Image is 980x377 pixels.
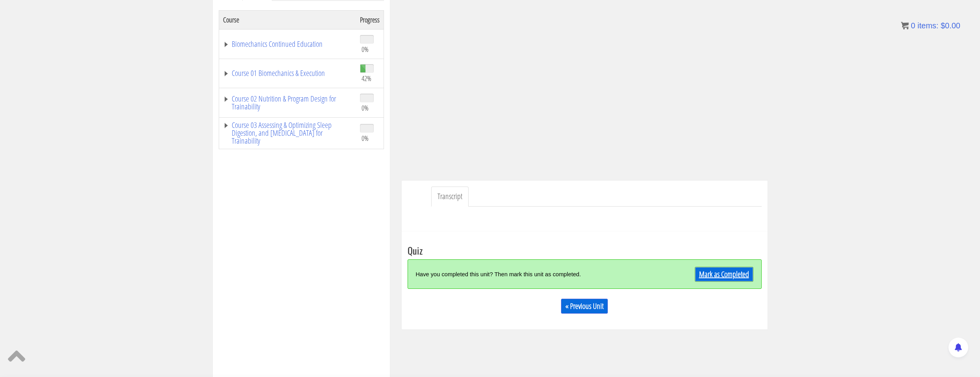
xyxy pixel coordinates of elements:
img: icon11.png [901,22,909,30]
div: Have you completed this unit? Then mark this unit as completed. [416,266,665,283]
a: Transcript [431,187,469,207]
span: 0% [362,45,369,54]
span: 42% [362,74,371,83]
h3: Quiz [408,245,762,255]
a: « Previous Unit [561,299,608,314]
span: 0% [362,103,369,112]
bdi: 0.00 [941,21,960,30]
a: Biomechanics Continued Education [223,40,352,48]
span: 0 [911,21,915,30]
a: Course 01 Biomechanics & Execution [223,69,352,77]
span: 0% [362,134,369,142]
a: Course 02 Nutrition & Program Design for Trainability [223,95,352,111]
a: 0 items: $0.00 [901,21,960,30]
th: Progress [356,10,384,29]
a: Course 03 Assessing & Optimizing Sleep Digestion, and [MEDICAL_DATA] for Trainability [223,121,352,145]
th: Course [219,10,356,29]
span: $ [941,21,945,30]
span: items: [917,21,938,30]
a: Mark as Completed [695,267,753,282]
